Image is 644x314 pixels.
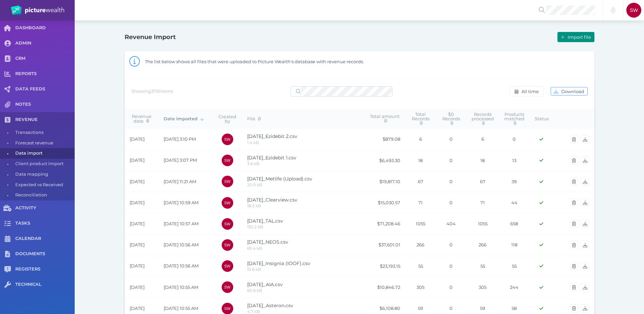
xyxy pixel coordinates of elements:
[551,87,588,95] button: Download
[581,304,589,313] button: Download import
[145,59,364,64] span: The list below shows all files that were uploaded to Picture Wealth's database with revenue records.
[130,136,145,142] span: [DATE]
[520,89,542,94] span: All time
[466,256,499,277] td: 55
[247,140,259,145] span: 1.4 kB
[224,243,230,247] span: SW
[581,135,589,143] button: Download import
[213,109,242,129] th: Created by
[365,234,405,256] td: $37,601.01
[130,242,145,247] span: [DATE]
[247,203,261,208] span: 18.5 kB
[365,213,405,234] td: $71,208.46
[222,260,233,272] div: Scott Whiting
[630,7,638,13] span: SW
[15,102,75,107] span: NOTES
[570,177,578,186] button: Delete import
[560,89,587,94] span: Download
[224,285,230,289] span: SW
[412,111,429,126] span: Total Records
[365,171,405,192] td: $19,817.10
[130,221,145,226] span: [DATE]
[164,242,199,247] span: [DATE] 10:56 AM
[247,155,296,161] span: [DATE]_Ezidebit 1.csv
[436,150,466,171] td: 0
[570,241,578,249] button: Delete import
[15,266,75,272] span: REGISTERS
[247,288,262,293] span: 60.6 kB
[164,116,203,121] span: Date imported
[247,116,261,121] span: File
[224,307,230,311] span: SW
[365,277,405,298] td: $10,846.72
[15,138,72,149] span: Forecast revenue
[466,129,499,150] td: 6
[436,277,466,298] td: 0
[15,40,75,46] span: ADMIN
[15,117,75,123] span: REVENUE
[15,205,75,211] span: ACTIVITY
[247,133,297,139] span: [DATE]_Ezidebit 2.csv
[164,157,197,163] span: [DATE] 3:07 PM
[499,234,530,256] td: 118
[405,150,436,171] td: 18
[15,127,72,138] span: Transactions
[570,283,578,292] button: Delete import
[466,234,499,256] td: 266
[222,239,233,251] div: Scott Whiting
[570,262,578,271] button: Delete import
[405,213,436,234] td: 1055
[570,198,578,207] button: Delete import
[164,263,199,268] span: [DATE] 10:56 AM
[224,201,230,205] span: SW
[405,234,436,256] td: 266
[15,159,72,169] span: Client product import
[247,309,260,314] span: 4.7 kB
[436,171,466,192] td: 0
[247,218,283,224] span: [DATE]_TAL.csv
[15,25,75,31] span: DASHBOARD
[247,161,259,166] span: 3.6 kB
[626,3,641,18] div: Scott Whiting
[130,263,145,268] span: [DATE]
[222,218,233,230] div: Scott Whiting
[581,241,589,249] button: Download import
[466,150,499,171] td: 18
[224,264,230,268] span: SW
[365,150,405,171] td: $6,493.30
[15,71,75,77] span: REPORTS
[131,88,173,94] span: Showing 3761 items
[130,306,145,311] span: [DATE]
[499,277,530,298] td: 244
[472,111,494,126] span: Records processed
[405,171,436,192] td: 67
[224,179,230,184] span: SW
[247,197,297,203] span: [DATE]_Clearview.csv
[164,306,198,311] span: [DATE] 10:55 AM
[222,176,233,187] div: Scott Whiting
[499,213,530,234] td: 658
[247,182,262,187] span: 20.9 kB
[466,213,499,234] td: 1055
[247,281,283,287] span: [DATE]_AIA.csv
[581,177,589,186] button: Download import
[365,129,405,150] td: $879.08
[15,251,75,257] span: DOCUMENTS
[581,262,589,271] button: Download import
[466,277,499,298] td: 305
[15,56,75,62] span: CRM
[164,200,199,205] span: [DATE] 10:59 AM
[365,256,405,277] td: $23,193.15
[164,221,199,226] span: [DATE] 10:57 AM
[224,222,230,226] span: SW
[499,256,530,277] td: 55
[247,302,293,309] span: [DATE]_Asteron.csv
[436,192,466,213] td: 0
[405,192,436,213] td: 71
[365,192,405,213] td: $15,030.57
[436,234,466,256] td: 0
[570,220,578,228] button: Delete import
[570,135,578,143] button: Delete import
[132,114,151,123] span: Revenue date
[15,169,72,180] span: Data mapping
